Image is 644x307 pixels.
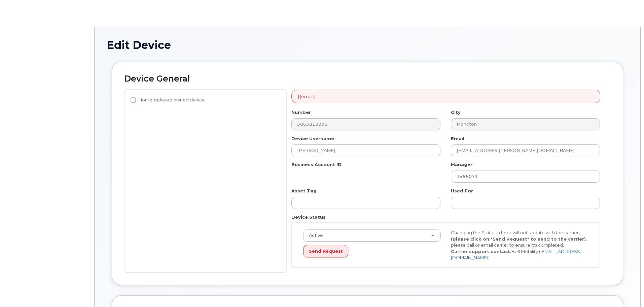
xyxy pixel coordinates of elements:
[131,96,205,104] label: Non-employee owned device
[451,109,461,116] label: City
[451,249,511,254] strong: Carrier support contact:
[291,188,317,194] label: Asset Tag
[451,188,473,194] label: Used For
[291,135,334,142] label: Device Username
[451,249,581,260] a: [EMAIL_ADDRESS][DOMAIN_NAME]
[291,161,342,168] label: Business Account ID
[451,161,472,168] label: Manager
[291,214,326,220] label: Device Status
[124,74,611,84] h2: Device General
[291,90,600,103] div: {{error}}
[451,236,586,242] strong: (please click on "Send Request" to send to the carrier)
[107,39,628,51] h1: Edit Device
[446,229,594,261] div: Changing the Status in here will not update with the carrier, , please call or email carrier to e...
[291,109,311,116] label: Number
[131,97,136,103] input: Non-employee owned device
[451,171,600,183] input: Select manager
[451,135,464,142] label: Email
[303,245,348,257] button: Send Request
